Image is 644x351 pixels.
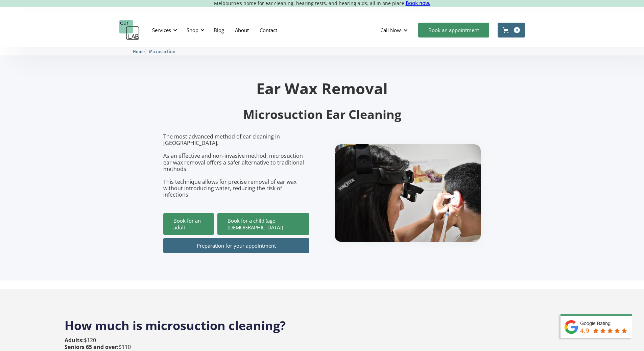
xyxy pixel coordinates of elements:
a: Blog [208,20,230,40]
div: Call Now [380,27,401,33]
a: Book for a child (age [DEMOGRAPHIC_DATA]) [217,213,309,235]
a: Microsuction [149,48,175,54]
a: Book for an adult [163,213,214,235]
div: Services [152,27,171,33]
div: Call Now [375,20,415,40]
div: Shop [183,20,207,40]
a: home [119,20,140,40]
img: boy getting ear checked. [335,144,481,242]
a: Home [133,48,145,54]
span: Microsuction [149,49,175,54]
h2: How much is microsuction cleaning? [65,311,580,334]
div: Services [148,20,179,40]
a: Book an appointment [418,23,489,37]
span: Home [133,49,145,54]
a: Open cart [498,23,525,37]
p: The most advanced method of ear cleaning in [GEOGRAPHIC_DATA]. As an effective and non-invasive m... [163,133,309,198]
strong: Seniors 65 and over: [65,343,119,351]
h2: Microsuction Ear Cleaning [163,107,481,123]
a: About [230,20,254,40]
strong: Adults: [65,336,84,344]
a: Contact [254,20,283,40]
h1: Ear Wax Removal [163,81,481,96]
div: Shop [187,27,198,33]
div: 0 [514,27,520,33]
a: Preparation for your appointment [163,238,309,253]
li: 〉 [133,48,149,55]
